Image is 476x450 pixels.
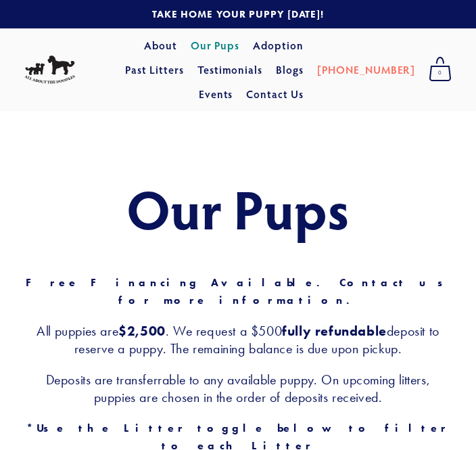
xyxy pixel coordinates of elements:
a: [PHONE_NUMBER] [317,58,415,82]
a: Testimonials [197,58,263,82]
a: Our Pups [191,33,240,58]
img: All About The Doodles [24,55,75,84]
a: About [144,33,177,58]
a: Events [199,82,233,106]
a: Adoption [253,33,304,58]
strong: Free Financing Available. Contact us for more information. [26,276,462,307]
h3: Deposits are transferrable to any available puppy. On upcoming litters, puppies are chosen in the... [24,371,452,406]
a: Past Litters [125,62,184,76]
strong: fully refundable [282,323,387,339]
a: Contact Us [246,82,304,106]
span: 0 [429,64,452,82]
strong: $2,500 [118,323,166,339]
a: 0 items in cart [422,53,458,87]
h1: Our Pups [24,179,452,238]
a: Blogs [276,58,304,82]
h3: All puppies are . We request a $500 deposit to reserve a puppy. The remaining balance is due upon... [24,322,452,357]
